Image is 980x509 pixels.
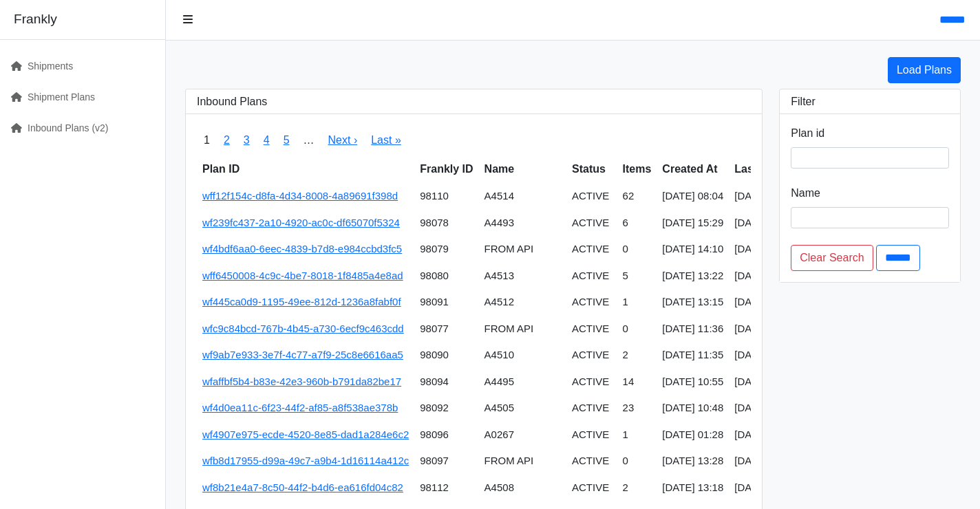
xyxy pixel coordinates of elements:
td: [DATE] 11:46 [729,395,809,422]
td: A4505 [479,395,566,422]
td: ACTIVE [566,316,617,343]
th: Created At [657,155,729,183]
td: A4493 [479,210,566,237]
td: [DATE] 08:12 [729,183,809,210]
td: A4508 [479,475,566,501]
td: ACTIVE [566,210,617,237]
td: [DATE] 10:55 [657,369,729,396]
a: Clear Search [791,245,873,271]
td: [DATE] 15:14 [729,448,809,475]
a: wf8b21e4a7-8c50-44f2-b4d6-ea616fd04c82 [202,481,403,493]
td: [DATE] 14:11 [729,236,809,263]
td: [DATE] 14:10 [657,236,729,263]
a: wfc9c84bcd-767b-4b45-a730-6ecf9c463cdd [202,323,404,334]
td: [DATE] 13:23 [729,263,809,290]
td: [DATE] 13:18 [657,475,729,501]
td: 2 [617,475,657,501]
td: A4495 [479,369,566,396]
td: ACTIVE [566,395,617,422]
td: 1 [617,422,657,448]
td: 0 [617,316,657,343]
td: 98077 [414,316,478,343]
td: ACTIVE [566,289,617,316]
a: wff6450008-4c9c-4be7-8018-1f8485a4e8ad [202,270,403,281]
td: 98080 [414,263,478,290]
span: … [297,125,321,155]
td: A0267 [479,422,566,448]
a: 5 [284,134,290,146]
td: [DATE] 08:13 [729,475,809,501]
label: Name [791,185,820,202]
th: Items [617,155,657,183]
td: [DATE] 13:17 [729,342,809,369]
td: FROM API [479,316,566,343]
td: 1 [617,289,657,316]
td: 0 [617,236,657,263]
td: [DATE] 11:36 [657,316,729,343]
a: wf239fc437-2a10-4920-ac0c-df65070f5324 [202,217,400,228]
td: ACTIVE [566,422,617,448]
a: wf445ca0d9-1195-49ee-812d-1236a8fabf0f [202,296,401,307]
span: 1 [197,125,217,155]
td: [DATE] 13:28 [657,448,729,475]
a: Next › [328,134,358,146]
td: 0 [617,448,657,475]
td: 6 [617,210,657,237]
td: ACTIVE [566,236,617,263]
td: [DATE] 11:35 [657,342,729,369]
td: 98092 [414,395,478,422]
td: A4514 [479,183,566,210]
a: wfb8d17955-d99a-49c7-a9b4-1d16114a412c [202,455,409,466]
td: 98097 [414,448,478,475]
nav: pager [197,125,751,155]
td: [DATE] 08:04 [657,183,729,210]
td: ACTIVE [566,183,617,210]
td: [DATE] 17:16 [729,316,809,343]
td: [DATE] 13:15 [657,289,729,316]
td: [DATE] 13:22 [657,263,729,290]
th: Plan ID [197,155,414,183]
td: [DATE] 01:28 [657,422,729,448]
h3: Inbound Plans [197,95,751,108]
td: ACTIVE [566,263,617,290]
th: Status [566,155,617,183]
a: wfaffbf5b4-b83e-42e3-960b-b791da82be17 [202,376,401,387]
a: wf4bdf6aa0-6eec-4839-b7d8-e984ccbd3fc5 [202,243,402,254]
td: [DATE] 10:48 [657,395,729,422]
a: Load Plans [888,57,961,83]
td: ACTIVE [566,448,617,475]
a: 2 [224,134,230,146]
td: 5 [617,263,657,290]
a: 4 [264,134,270,146]
th: Frankly ID [414,155,478,183]
th: Last Updated [729,155,809,183]
td: 98091 [414,289,478,316]
td: A4513 [479,263,566,290]
td: [DATE] 13:15 [729,289,809,316]
h3: Filter [791,95,949,108]
td: [DATE] 15:30 [729,210,809,237]
td: 98078 [414,210,478,237]
a: Last » [371,134,401,146]
td: 14 [617,369,657,396]
td: A4510 [479,342,566,369]
td: A4512 [479,289,566,316]
td: 98090 [414,342,478,369]
td: 98096 [414,422,478,448]
td: 98110 [414,183,478,210]
td: [DATE] 01:29 [729,422,809,448]
td: ACTIVE [566,369,617,396]
a: wf9ab7e933-3e7f-4c77-a7f9-25c8e6616aa5 [202,349,403,360]
td: FROM API [479,448,566,475]
td: FROM API [479,236,566,263]
a: wf4907e975-ecde-4520-8e85-dad1a284e6c2 [202,429,409,440]
td: 62 [617,183,657,210]
a: wff12f154c-d8fa-4d34-8008-4a89691f398d [202,190,398,202]
td: 98112 [414,475,478,501]
td: 98079 [414,236,478,263]
a: 3 [244,134,250,146]
td: ACTIVE [566,342,617,369]
label: Plan id [791,125,824,142]
td: [DATE] 15:29 [657,210,729,237]
td: ACTIVE [566,475,617,501]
